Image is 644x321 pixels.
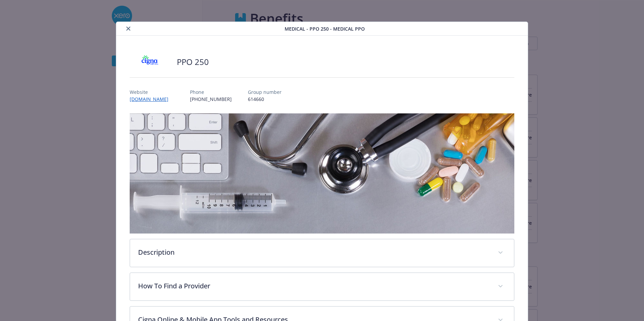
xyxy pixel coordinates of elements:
p: Description [138,247,490,257]
a: [DOMAIN_NAME] [130,96,174,102]
p: [PHONE_NUMBER] [190,96,232,103]
p: Phone [190,88,232,96]
img: CIGNA [130,52,170,72]
span: Medical - PPO 250 - Medical PPO [285,25,365,32]
button: close [124,25,132,33]
img: banner [130,113,514,234]
div: Description [130,239,514,267]
p: How To Find a Provider [138,281,490,291]
p: Group number [248,88,282,96]
div: How To Find a Provider [130,273,514,300]
h2: PPO 250 [177,56,209,68]
p: Website [130,88,174,96]
p: 614660 [248,96,282,103]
